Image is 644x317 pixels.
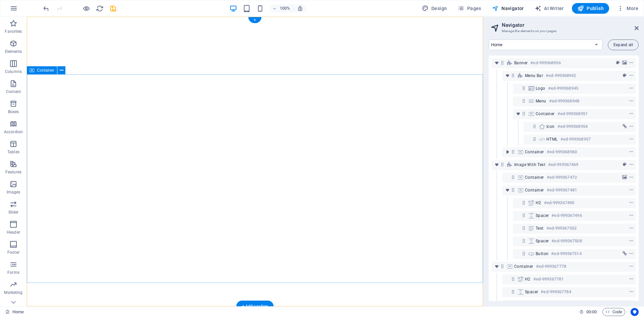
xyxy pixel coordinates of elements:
[549,97,579,105] h6: #ed-999368948
[628,275,635,283] button: context-menu
[7,250,19,255] p: Footer
[628,301,635,309] button: context-menu
[422,5,447,12] span: Design
[525,175,544,180] span: Container
[621,173,628,181] button: background
[489,3,527,14] button: Navigator
[5,69,22,74] p: Columns
[7,149,19,155] p: Tables
[628,84,635,92] button: context-menu
[628,110,635,118] button: context-menu
[621,250,628,258] button: link
[525,149,544,155] span: Container
[4,129,23,135] p: Accordion
[557,123,588,131] h6: #ed-999368954
[514,110,522,118] button: toggle-expand
[514,264,533,269] span: Container
[621,123,628,131] button: link
[628,97,635,105] button: context-menu
[602,308,625,316] button: Code
[613,43,633,47] span: Expand all
[628,72,635,80] button: context-menu
[614,59,621,67] button: preset
[621,72,628,80] button: preset
[503,301,512,309] button: toggle-expand
[535,5,564,12] span: AI Writer
[546,137,558,142] span: HTML
[5,308,24,316] a: Click to cancel selection. Double-click to open Pages
[37,68,54,72] span: Container
[548,84,578,92] h6: #ed-999368945
[546,72,576,80] h6: #ed-999368942
[541,288,571,296] h6: #ed-999367784
[8,210,19,215] p: Slider
[525,276,531,282] span: H2
[628,224,635,232] button: context-menu
[631,308,639,316] button: Usercentrics
[503,186,512,194] button: toggle-expand
[530,59,560,67] h6: #ed-999368936
[628,123,635,131] button: context-menu
[546,124,555,129] span: Icon
[5,169,21,175] p: Features
[525,73,543,78] span: Menu Bar
[7,230,20,235] p: Header
[42,5,50,12] i: Undo: Change background element (Ctrl+Z)
[4,290,22,295] p: Marketing
[572,3,609,14] button: Publish
[248,17,261,23] div: +
[536,251,548,256] span: Button
[280,4,290,12] h6: 100%
[96,5,104,12] i: Reload page
[551,250,581,258] h6: #ed-999367514
[557,110,588,118] h6: #ed-999368951
[628,173,635,181] button: context-menu
[109,4,117,12] button: save
[621,161,628,169] button: preset
[536,226,544,231] span: Text
[525,187,544,193] span: Container
[579,308,597,316] h6: Session time
[628,237,635,245] button: context-menu
[548,161,578,169] h6: #ed-999367469
[621,59,628,67] button: background
[628,186,635,194] button: context-menu
[551,212,582,220] h6: #ed-999367496
[533,275,563,283] h6: #ed-999367781
[605,308,622,316] span: Code
[577,5,604,12] span: Publish
[628,199,635,207] button: context-menu
[628,288,635,296] button: context-menu
[8,109,19,114] p: Boxes
[621,301,628,309] button: preset
[493,161,501,169] button: toggle-expand
[536,86,545,91] span: Logo
[628,161,635,169] button: context-menu
[536,238,549,244] span: Spacer
[96,4,104,12] button: reload
[628,212,635,220] button: context-menu
[5,49,22,54] p: Elements
[547,173,577,181] h6: #ed-999367472
[493,59,501,67] button: toggle-expand
[7,189,20,195] p: Images
[628,148,635,156] button: context-menu
[586,308,597,316] span: 00 00
[560,135,591,143] h6: #ed-999368957
[514,60,528,66] span: Banner
[502,28,625,34] h3: Manage the elements on your pages
[617,5,638,12] span: More
[419,3,450,14] div: Design (Ctrl+Alt+Y)
[525,289,538,295] span: Spacer
[493,262,501,270] button: toggle-expand
[536,213,549,218] span: Spacer
[546,224,577,232] h6: #ed-999367502
[536,111,555,116] span: Container
[536,262,566,270] h6: #ed-999367778
[628,262,635,270] button: context-menu
[551,237,582,245] h6: #ed-999367508
[536,98,546,104] span: Menu
[42,4,50,12] button: undo
[608,39,639,50] button: Expand all
[492,5,524,12] span: Navigator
